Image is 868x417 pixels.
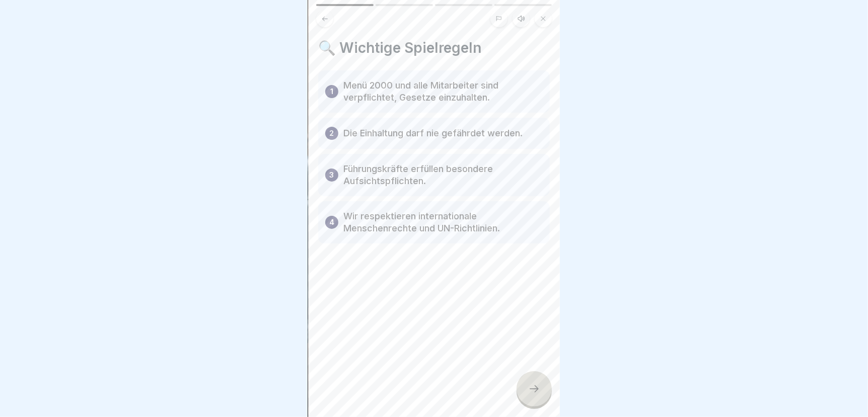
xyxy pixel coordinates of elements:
p: 4 [329,216,334,228]
h4: 🔍 Wichtige Spielregeln [318,39,550,56]
p: Menü 2000 und alle Mitarbeiter sind verpflichtet, Gesetze einzuhalten. [343,79,543,104]
p: Die Einhaltung darf nie gefährdet werden. [343,127,523,139]
p: 3 [330,169,334,181]
p: Führungskräfte erfüllen besondere Aufsichtspflichten. [343,163,543,187]
p: 1 [330,86,333,98]
p: 2 [330,127,334,139]
p: Wir respektieren internationale Menschenrechte und UN-Richtlinien. [343,210,543,234]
